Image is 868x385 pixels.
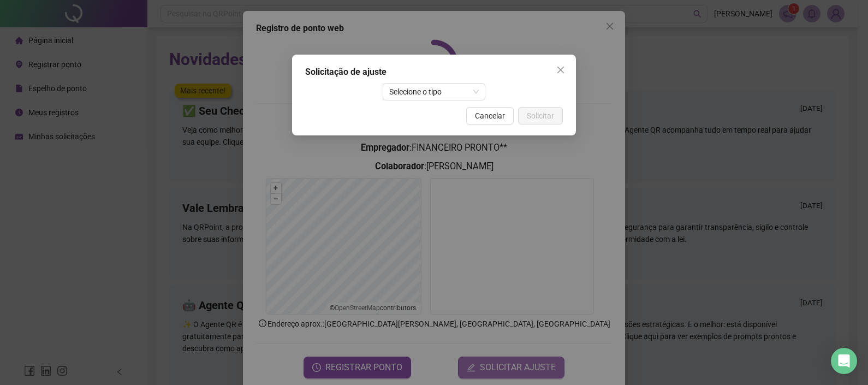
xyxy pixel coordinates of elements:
[556,66,565,74] span: close
[305,66,563,79] div: Solicitação de ajuste
[831,348,857,374] div: Open Intercom Messenger
[518,107,563,125] button: Solicitar
[389,84,479,100] span: Selecione o tipo
[466,107,514,125] button: Cancelar
[552,61,569,79] button: Close
[475,110,505,122] span: Cancelar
